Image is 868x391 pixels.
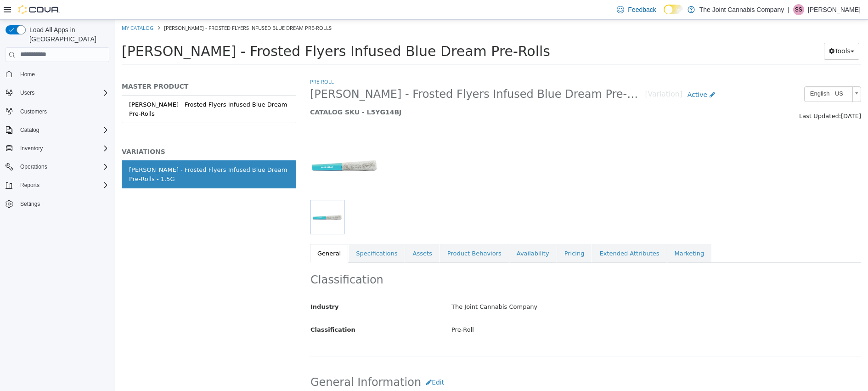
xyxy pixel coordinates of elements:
button: Tools [709,23,744,40]
span: Industry [196,283,224,290]
a: Product Behaviors [325,224,394,244]
div: The Joint Cannabis Company [330,279,753,295]
button: Users [2,86,113,99]
span: [PERSON_NAME] - Frosted Flyers Infused Blue Dream Pre-Rolls - 1.5G [195,68,530,82]
span: [PERSON_NAME] - Frosted Flyers Infused Blue Dream Pre-Rolls [49,5,217,11]
span: Catalog [20,126,39,134]
span: Inventory [20,145,43,152]
a: English - US [689,67,746,82]
button: Catalog [17,125,43,136]
button: Operations [2,160,113,173]
h2: General Information [196,354,746,371]
a: My Catalog [7,5,39,11]
span: Active [573,71,592,79]
h5: CATALOG SKU - L5YG14BJ [195,88,605,96]
small: [Variation] [530,71,567,79]
span: Dark Mode [664,14,664,15]
p: | [788,4,789,15]
a: Specifications [234,224,290,244]
a: General [195,224,233,244]
div: Pre-Roll [330,302,753,318]
a: Settings [17,198,44,210]
span: Customers [20,108,47,115]
span: Users [20,89,34,96]
span: Customers [17,106,109,117]
a: Pricing [442,224,477,244]
img: Cova [18,5,60,14]
button: Operations [17,161,51,172]
a: Marketing [552,224,597,244]
button: Customers [2,105,113,118]
span: Feedback [628,5,656,14]
span: Reports [20,181,39,189]
button: Edit [306,354,334,371]
h5: VARIATIONS [7,128,181,136]
span: Home [20,71,35,78]
p: [PERSON_NAME] [808,4,861,15]
button: Users [17,87,38,98]
span: [PERSON_NAME] - Frosted Flyers Infused Blue Dream Pre-Rolls [7,23,435,40]
a: Feedback [613,0,659,19]
h2: Classification [196,253,746,267]
span: Reports [17,180,109,191]
span: Users [17,87,109,98]
button: Catalog [2,124,113,136]
a: Availability [395,224,442,244]
span: Home [17,68,109,80]
span: Load All Apps in [GEOGRAPHIC_DATA] [26,25,109,44]
a: [PERSON_NAME] - Frosted Flyers Infused Blue Dream Pre-Rolls [7,75,181,103]
p: The Joint Cannabis Company [699,4,784,15]
span: Last Updated: [684,93,726,100]
span: Operations [17,161,109,172]
button: Reports [2,179,113,192]
h5: MASTER PRODUCT [7,62,181,71]
button: Settings [2,197,113,210]
nav: Complex example [6,64,109,235]
button: Home [2,68,113,81]
span: SS [795,4,802,15]
span: Settings [17,198,109,210]
span: [DATE] [726,93,746,100]
button: Inventory [17,143,46,154]
a: Pre-Roll [195,58,219,65]
span: English - US [690,67,734,81]
button: Inventory [2,142,113,155]
span: Inventory [17,143,109,154]
span: Settings [20,200,40,208]
span: Operations [20,163,47,170]
a: Assets [290,224,324,244]
input: Dark Mode [664,5,683,14]
span: Classification [196,306,241,313]
img: 150 [195,111,264,180]
a: Home [17,69,39,80]
a: Customers [17,106,51,117]
span: Catalog [17,125,109,136]
div: [PERSON_NAME] - Frosted Flyers Infused Blue Dream Pre-Rolls - 1.5G [14,146,174,164]
div: Sagar Sanghera [793,4,804,15]
a: Extended Attributes [477,224,552,244]
button: Reports [17,180,43,191]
